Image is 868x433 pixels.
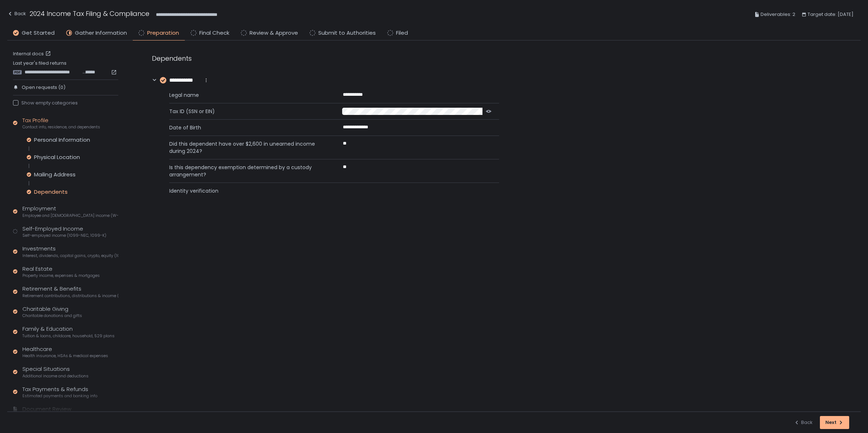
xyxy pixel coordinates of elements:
[13,51,52,57] a: Internal docs
[22,233,106,238] span: Self-employed income (1099-NEC, 1099-K)
[22,393,97,399] span: Estimated payments and banking info
[22,84,65,91] span: Open requests (0)
[22,333,115,339] span: Tuition & loans, childcare, household, 529 plans
[808,10,854,19] span: Target date: [DATE]
[34,154,80,161] div: Physical Location
[22,353,108,359] span: Health insurance, HSAs & medical expenses
[318,29,376,37] span: Submit to Authorities
[22,373,89,379] span: Additional income and deductions
[22,285,118,299] div: Retirement & Benefits
[199,29,229,37] span: Final Check
[22,225,106,239] div: Self-Employed Income
[22,29,55,37] span: Get Started
[169,187,325,194] span: Identity verification
[22,124,100,130] span: Contact info, residence, and dependents
[761,10,795,19] span: Deliverables: 2
[22,305,82,319] div: Charitable Giving
[75,29,127,37] span: Gather Information
[7,9,26,21] button: Back
[169,91,325,99] span: Legal name
[22,213,118,218] span: Employee and [DEMOGRAPHIC_DATA] income (W-2s)
[820,416,849,429] button: Next
[30,9,149,18] h1: 2024 Income Tax Filing & Compliance
[34,188,68,196] div: Dependents
[34,171,76,178] div: Mailing Address
[34,136,90,143] div: Personal Information
[22,385,97,399] div: Tax Payments & Refunds
[22,265,100,279] div: Real Estate
[22,365,89,379] div: Special Situations
[22,313,82,318] span: Charitable donations and gifts
[794,419,813,426] div: Back
[22,325,115,339] div: Family & Education
[152,53,499,63] div: Dependents
[169,140,325,155] span: Did this dependent have over $2,600 in unearned income during 2024?
[396,29,408,37] span: Filed
[22,345,108,359] div: Healthcare
[825,419,844,426] div: Next
[22,405,71,413] div: Document Review
[22,205,118,218] div: Employment
[7,9,26,18] div: Back
[169,164,325,178] span: Is this dependency exemption determined by a custody arrangement?
[22,253,118,258] span: Interest, dividends, capital gains, crypto, equity (1099s, K-1s)
[13,60,118,75] div: Last year's filed returns
[169,124,325,131] span: Date of Birth
[250,29,298,37] span: Review & Approve
[794,416,813,429] button: Back
[22,116,100,130] div: Tax Profile
[22,273,100,278] span: Property income, expenses & mortgages
[22,293,118,299] span: Retirement contributions, distributions & income (1099-R, 5498)
[22,245,118,258] div: Investments
[147,29,179,37] span: Preparation
[169,108,325,115] span: Tax ID (SSN or EIN)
